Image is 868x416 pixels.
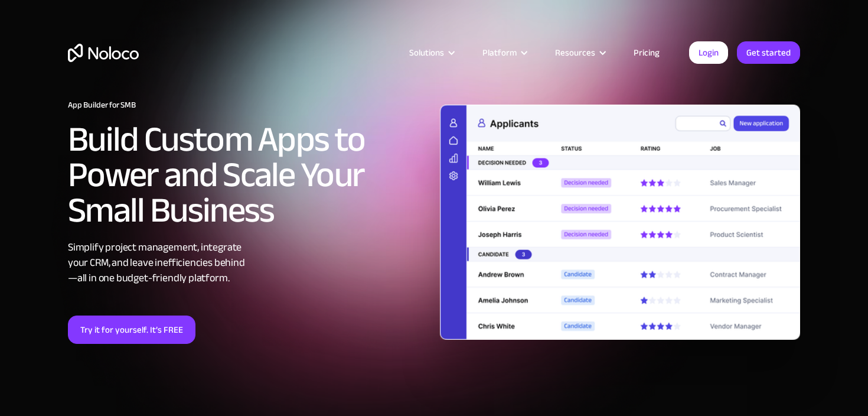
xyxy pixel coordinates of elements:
a: Try it for yourself. It’s FREE [68,316,195,344]
h2: Build Custom Apps to Power and Scale Your Small Business [68,122,428,228]
div: Resources [555,45,595,60]
div: Solutions [394,45,468,60]
div: Resources [540,45,619,60]
a: Login [689,41,728,64]
div: Solutions [409,45,444,60]
a: Get started [737,41,800,64]
div: Platform [482,45,517,60]
a: Pricing [619,45,674,60]
a: home [68,44,139,62]
div: Simplify project management, integrate your CRM, and leave inefficiencies behind —all in one budg... [68,240,428,286]
div: Platform [468,45,540,60]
